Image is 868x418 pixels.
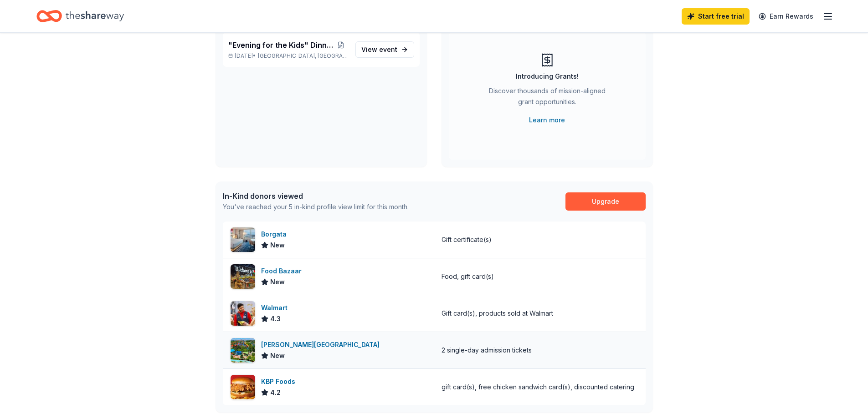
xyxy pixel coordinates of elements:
[379,45,397,53] span: event
[442,271,494,282] div: Food, gift card(s)
[231,338,255,363] img: Image for Dorney Park & Wildwater Kingdom
[223,201,409,212] div: You've reached your 5 in-kind profile view limit for this month.
[753,8,819,25] a: Earn Rewards
[270,350,285,361] span: New
[270,313,281,324] span: 4.3
[228,40,334,50] span: "Evening for the Kids" Dinner Auction
[270,240,285,251] span: New
[261,302,291,313] div: Walmart
[485,86,609,111] div: Discover thousands of mission-aligned grant opportunities.
[442,234,492,245] div: Gift certificate(s)
[270,277,285,287] span: New
[529,115,565,126] a: Learn more
[36,5,124,27] a: Home
[442,345,532,356] div: 2 single-day admission tickets
[361,44,397,55] span: View
[231,264,255,289] img: Image for Food Bazaar
[261,266,305,277] div: Food Bazaar
[258,52,348,60] span: [GEOGRAPHIC_DATA], [GEOGRAPHIC_DATA]
[231,227,255,252] img: Image for Borgata
[682,8,750,25] a: Start free trial
[516,71,579,82] div: Introducing Grants!
[442,308,553,319] div: Gift card(s), products sold at Walmart
[355,41,414,58] a: View event
[261,376,299,387] div: KBP Foods
[231,375,255,399] img: Image for KBP Foods
[223,191,409,201] div: In-Kind donors viewed
[442,382,634,393] div: gift card(s), free chicken sandwich card(s), discounted catering
[231,301,255,326] img: Image for Walmart
[270,387,281,398] span: 4.2
[261,339,383,350] div: [PERSON_NAME][GEOGRAPHIC_DATA]
[565,192,646,211] a: Upgrade
[228,52,348,60] p: [DATE] •
[261,229,290,240] div: Borgata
